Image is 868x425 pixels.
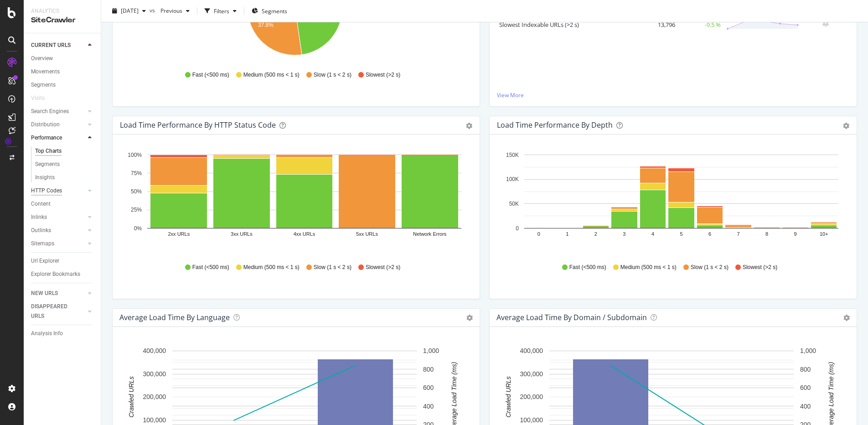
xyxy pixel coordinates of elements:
[31,270,94,279] a: Explorer Bookmarks
[35,146,62,156] div: Top Charts
[800,366,811,373] text: 800
[765,231,768,237] text: 8
[651,231,654,237] text: 4
[31,41,85,50] a: CURRENT URLS
[192,264,229,271] span: Fast (<500 ms)
[506,176,519,182] text: 100K
[131,170,142,176] text: 75%
[31,256,59,266] div: Url Explorer
[248,4,291,18] button: Segments
[505,376,512,417] text: Crawled URLs
[843,123,849,129] div: gear
[497,91,849,99] a: View More
[623,231,625,237] text: 3
[520,416,543,424] text: 100,000
[31,186,62,196] div: HTTP Codes
[423,347,439,354] text: 1,000
[131,207,142,213] text: 25%
[31,67,60,77] div: Movements
[31,80,94,90] a: Segments
[822,20,829,27] div: bell-plus
[134,225,142,232] text: 0%
[31,120,85,130] a: Distribution
[794,231,797,237] text: 9
[201,4,240,18] button: Filters
[31,107,85,116] a: Search Engines
[31,133,85,143] a: Performance
[466,123,472,129] div: gear
[128,376,135,417] text: Crawled URLs
[680,231,682,237] text: 5
[641,17,677,32] td: 13,796
[356,231,378,237] text: 5xx URLs
[499,21,579,29] a: Slowest Indexable URLs (>2 s)
[520,347,543,354] text: 400,000
[243,264,300,271] span: Medium (500 ms < 1 s)
[31,226,85,235] a: Outlinks
[31,15,93,26] div: SiteCrawler
[31,120,60,130] div: Distribution
[708,231,711,237] text: 6
[506,152,519,158] text: 150K
[566,231,568,237] text: 1
[143,370,166,378] text: 300,000
[35,160,60,169] div: Segments
[192,71,229,79] span: Fast (<500 ms)
[31,133,62,143] div: Performance
[509,201,519,207] text: 50K
[121,7,139,15] span: 2025 Sep. 21st
[677,17,723,32] td: -9.5 %
[423,384,434,391] text: 600
[35,160,94,169] a: Segments
[497,120,613,130] div: Load Time Performance by Depth
[31,80,56,90] div: Segments
[243,71,300,79] span: Medium (500 ms < 1 s)
[31,302,77,321] div: DISAPPEARED URLS
[413,231,447,237] text: Network Errors
[258,22,274,28] text: 37.8%
[31,67,94,77] a: Movements
[262,7,287,15] span: Segments
[497,149,846,255] svg: A chart.
[231,231,253,237] text: 3xx URLs
[35,173,55,182] div: Insights
[314,264,351,271] span: Slow (1 s < 2 s)
[35,173,94,182] a: Insights
[128,152,142,158] text: 100%
[366,264,400,271] span: Slowest (>2 s)
[131,188,142,195] text: 50%
[143,393,166,400] text: 200,000
[120,120,276,130] div: Load Time Performance by HTTP Status Code
[496,311,647,324] h4: Average Load Time by Domain / Subdomain
[31,270,80,279] div: Explorer Bookmarks
[520,370,543,378] text: 300,000
[537,231,540,237] text: 0
[594,231,597,237] text: 2
[366,71,400,79] span: Slowest (>2 s)
[157,7,182,15] span: Previous
[168,231,190,237] text: 2xx URLs
[423,403,434,410] text: 400
[516,225,519,232] text: 0
[31,186,85,196] a: HTTP Codes
[31,41,71,50] div: CURRENT URLS
[800,347,816,354] text: 1,000
[31,302,85,321] a: DISAPPEARED URLS
[31,54,53,63] div: Overview
[737,231,740,237] text: 7
[31,212,47,222] div: Inlinks
[31,289,58,298] div: NEW URLS
[569,264,606,271] span: Fast (<500 ms)
[31,239,85,249] a: Sitemaps
[31,239,54,249] div: Sitemaps
[31,54,94,63] a: Overview
[31,199,51,209] div: Content
[520,393,543,400] text: 200,000
[843,315,850,321] i: Options
[31,329,94,338] a: Analysis Info
[31,107,69,116] div: Search Engines
[150,6,157,14] span: vs
[800,403,811,410] text: 400
[31,329,63,338] div: Analysis Info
